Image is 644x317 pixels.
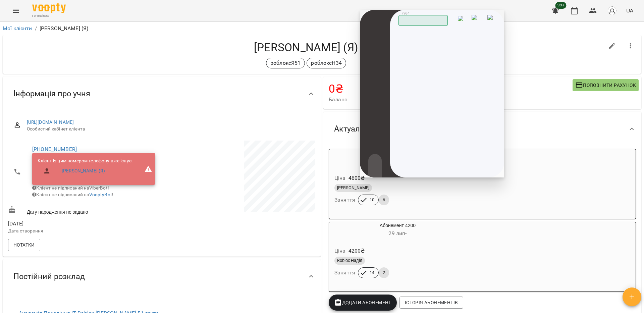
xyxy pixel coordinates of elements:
span: Клієнт не підписаний на ViberBot! [32,185,109,191]
img: Voopty Logo [32,3,66,13]
span: 6 [379,197,389,203]
p: Дата створення [8,228,160,234]
button: Додати Абонемент [329,295,397,311]
div: Абонемент 4200 [329,222,466,238]
span: 10 [366,197,378,203]
a: Академія Покоління ІТ»Roblox [PERSON_NAME] 51 група [19,310,159,316]
p: роблоксН34 [311,59,341,67]
button: Нотатки [8,239,40,251]
span: 2 [379,270,389,276]
img: avatar_s.png [607,6,617,15]
p: [PERSON_NAME] (Я) [40,24,89,33]
span: Поповнити рахунок [575,81,636,89]
span: Особистий кабінет клієнта [27,126,310,133]
span: 99+ [555,2,567,9]
a: [URL][DOMAIN_NAME] [27,119,74,125]
span: Додати Абонемент [334,299,391,307]
span: 29 лип - [388,230,407,236]
button: Історія абонементів [399,297,463,309]
span: Інформація про учня [13,89,90,99]
span: Roblox Надія [334,258,365,264]
button: Menu [8,3,24,19]
p: роблоксЯ51 [270,59,301,67]
h4: [PERSON_NAME] (Я) [8,41,604,54]
span: 14 [366,270,378,276]
p: 4200 ₴ [348,247,365,255]
div: Актуальні абонементи(2) [323,112,641,146]
span: Клієнт не підписаний на ! [32,192,113,197]
div: Дату народження не задано [7,204,162,217]
a: Мої клієнти [3,25,32,32]
span: [DATE] [8,220,160,228]
ul: Клієнт із цим номером телефону вже існує: [38,158,132,180]
h6: Ціна [334,173,346,183]
span: UA [626,7,633,14]
a: VooptyBot [89,192,112,197]
span: [PERSON_NAME] [334,185,372,191]
h4: 0 ₴ [329,82,573,96]
button: UA [624,4,636,17]
span: Баланс [329,96,573,104]
span: For Business [32,14,66,18]
span: Актуальні абонементи ( 2 ) [334,124,428,134]
h6: Заняття [334,195,355,205]
span: Нотатки [13,241,35,249]
span: Постійний розклад [13,271,85,282]
div: Інформація про учня [3,76,321,111]
button: Абонемент 420029 лип- Ціна4200₴Roblox НадіяЗаняття142 [329,222,466,286]
div: Абонемент 4600 [329,149,473,165]
h6: Ціна [334,246,346,256]
span: Історія абонементів [405,299,458,307]
h6: Заняття [334,268,355,277]
div: Постійний розклад [3,259,321,294]
nav: breadcrumb [3,24,641,33]
p: 4600 ₴ [348,174,365,182]
div: роблоксЯ51 [266,58,305,68]
li: / [35,24,37,33]
a: [PERSON_NAME] (Я) [62,168,105,174]
button: Поповнити рахунок [573,79,639,91]
button: Абонемент 460011 жовт- Ціна4600₴[PERSON_NAME]Заняття106 [329,149,473,213]
div: роблоксН34 [307,58,346,68]
a: [PHONE_NUMBER] [32,146,77,152]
